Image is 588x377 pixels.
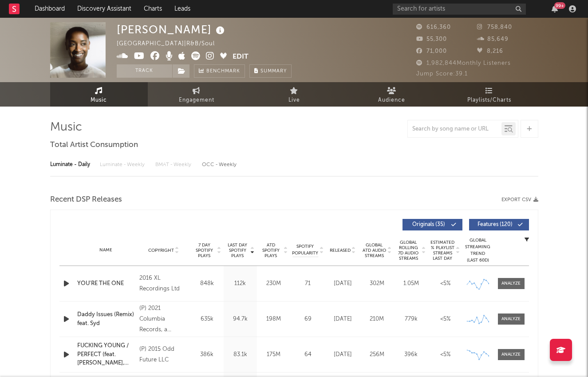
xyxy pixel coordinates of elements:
input: Search by song name or URL [408,126,501,133]
a: Audience [343,82,441,107]
div: 175M [259,350,288,359]
span: Benchmark [206,66,240,77]
button: Edit [233,52,249,63]
div: Luminate - Daily [50,157,91,172]
div: <5% [430,350,460,359]
span: Last Day Spotify Plays [226,242,249,258]
div: 69 [292,315,324,324]
span: 758,840 [477,24,512,30]
a: Music [50,82,148,107]
span: Estimated % Playlist Streams Last Day [430,240,455,261]
div: 396k [396,350,426,359]
span: Originals ( 35 ) [408,222,449,227]
span: Music [91,95,107,106]
div: (P) 2021 Columbia Records, a Division of Sony Music Entertainment [139,303,188,335]
div: 210M [362,315,392,324]
div: [DATE] [328,315,358,324]
div: <5% [430,279,460,288]
span: Live [288,95,300,106]
span: Playlists/Charts [467,95,511,106]
span: 85,649 [477,36,509,42]
div: Global Streaming Trend (Last 60D) [465,237,491,264]
div: 848k [193,279,221,288]
a: Playlists/Charts [441,82,538,107]
span: 1,982,844 Monthly Listeners [416,60,511,66]
button: Features(120) [469,219,529,230]
a: Live [245,82,343,107]
button: Track [117,64,172,78]
div: 99 + [554,2,565,9]
div: 71 [292,279,324,288]
button: Summary [249,64,292,78]
span: Features ( 120 ) [475,222,516,227]
div: Name [77,247,135,254]
div: (P) 2015 Odd Future LLC [139,344,188,365]
div: 302M [362,279,392,288]
div: <5% [430,315,460,324]
span: Spotify Popularity [292,243,318,257]
a: Daddy Issues (Remix) feat. Syd [77,310,135,328]
button: 99+ [552,5,558,12]
a: Engagement [148,82,245,107]
a: Benchmark [194,64,245,78]
div: 230M [259,279,288,288]
span: 8,216 [477,48,503,54]
div: 94.7k [226,315,255,324]
div: [GEOGRAPHIC_DATA] | R&B/Soul [117,39,225,49]
div: 198M [259,315,288,324]
span: ATD Spotify Plays [259,242,283,258]
span: 55,300 [416,36,447,42]
span: Released [330,248,351,253]
div: 2016 XL Recordings Ltd [139,273,188,294]
div: OCC - Weekly [202,157,237,172]
div: 386k [193,350,221,359]
div: [DATE] [328,279,358,288]
div: 635k [193,315,221,324]
span: Copyright [148,248,174,253]
span: Global Rolling 7D Audio Streams [396,240,421,261]
span: 7 Day Spotify Plays [193,242,216,258]
div: 1.05M [396,279,426,288]
span: Global ATD Audio Streams [362,242,387,258]
span: Total Artist Consumption [50,140,138,151]
span: Jump Score: 39.1 [416,71,468,77]
span: 616,360 [416,24,451,30]
div: [PERSON_NAME] [117,22,227,37]
button: Originals(35) [403,219,462,230]
div: 64 [292,350,324,359]
div: 112k [226,279,255,288]
div: 779k [396,315,426,324]
span: Summary [260,69,287,74]
button: Export CSV [501,197,538,202]
a: YOU'RE THE ONE [77,279,135,288]
div: [DATE] [328,350,358,359]
span: Audience [378,95,405,106]
span: Recent DSP Releases [50,194,122,205]
div: 256M [362,350,392,359]
div: 83.1k [226,350,255,359]
input: Search for artists [393,4,526,15]
a: FUCKING YOUNG / PERFECT (feat. [PERSON_NAME], [PERSON_NAME], [PERSON_NAME] & [PERSON_NAME]) [77,341,135,368]
span: 71,000 [416,48,447,54]
span: Engagement [179,95,214,106]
